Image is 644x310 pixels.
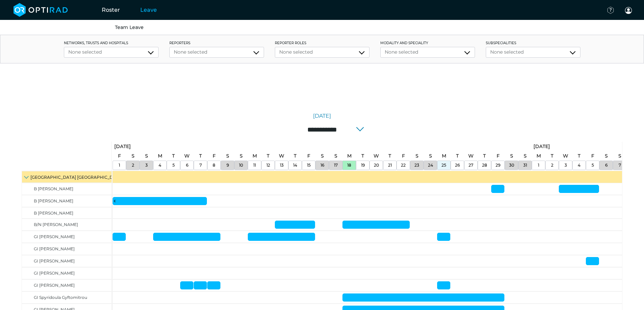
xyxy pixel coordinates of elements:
[387,151,393,161] a: August 21, 2025
[372,161,381,170] a: August 20, 2025
[522,161,529,170] a: August 31, 2025
[130,161,136,170] a: August 2, 2025
[157,161,163,170] a: August 4, 2025
[237,161,245,170] a: August 10, 2025
[576,151,582,161] a: September 4, 2025
[454,151,460,161] a: August 26, 2025
[617,151,623,161] a: September 7, 2025
[426,161,435,170] a: August 24, 2025
[359,161,366,170] a: August 19, 2025
[34,198,73,203] span: B [PERSON_NAME]
[198,161,204,170] a: August 7, 2025
[333,151,339,161] a: August 17, 2025
[549,151,555,161] a: September 2, 2025
[197,151,204,161] a: August 7, 2025
[319,151,326,161] a: August 16, 2025
[603,151,610,161] a: September 6, 2025
[507,161,516,170] a: August 30, 2025
[68,49,154,56] div: None selected
[30,175,123,180] span: [GEOGRAPHIC_DATA] [GEOGRAPHIC_DATA]
[225,161,231,170] a: August 9, 2025
[576,161,582,170] a: September 4, 2025
[211,161,217,170] a: August 8, 2025
[277,151,286,161] a: August 13, 2025
[275,40,369,46] label: Reporter roles
[34,271,75,276] span: GI [PERSON_NAME]
[34,222,78,227] span: B/N [PERSON_NAME]
[535,151,543,161] a: September 1, 2025
[486,40,580,46] label: Subspecialities
[184,161,190,170] a: August 6, 2025
[313,112,331,120] a: [DATE]
[440,161,448,170] a: August 25, 2025
[495,151,501,161] a: August 29, 2025
[34,295,87,300] span: GI Spyridoula Gyftomitrou
[14,3,68,17] img: brand-opti-rad-logos-blue-and-white-d2f68631ba2948856bd03f2d395fb146ddc8fb01b4b6e9315ea85fa773367...
[174,49,260,56] div: None selected
[380,40,475,46] label: Modality and Speciality
[116,151,123,161] a: August 1, 2025
[170,151,176,161] a: August 5, 2025
[532,142,552,151] a: September 1, 2025
[117,161,122,170] a: August 1, 2025
[252,161,258,170] a: August 11, 2025
[400,151,407,161] a: August 22, 2025
[34,258,75,263] span: GI [PERSON_NAME]
[603,161,609,170] a: September 6, 2025
[442,163,446,168] span: 25
[490,49,576,56] div: None selected
[115,24,144,30] a: Team Leave
[372,151,381,161] a: August 20, 2025
[522,151,528,161] a: August 31, 2025
[34,283,75,288] span: GI [PERSON_NAME]
[427,151,434,161] a: August 24, 2025
[399,161,407,170] a: August 22, 2025
[144,161,149,170] a: August 3, 2025
[590,161,596,170] a: September 5, 2025
[143,151,150,161] a: August 3, 2025
[224,151,231,161] a: August 9, 2025
[169,40,264,46] label: Reporters
[494,161,502,170] a: August 29, 2025
[467,161,475,170] a: August 27, 2025
[467,151,475,161] a: August 27, 2025
[480,161,489,170] a: August 28, 2025
[64,40,159,46] label: networks, trusts and hospitals
[440,151,448,161] a: August 25, 2025
[385,49,471,56] div: None selected
[130,151,136,161] a: August 2, 2025
[34,246,75,251] span: GI [PERSON_NAME]
[183,151,191,161] a: August 6, 2025
[345,161,353,170] a: August 18, 2025
[617,161,623,170] a: September 7, 2025
[278,161,285,170] a: August 13, 2025
[265,151,271,161] a: August 12, 2025
[453,161,461,170] a: August 26, 2025
[413,161,421,170] a: August 23, 2025
[386,161,393,170] a: August 21, 2025
[306,151,312,161] a: August 15, 2025
[332,161,339,170] a: August 17, 2025
[292,151,298,161] a: August 14, 2025
[113,142,133,151] a: August 1, 2025
[34,186,73,191] span: B [PERSON_NAME]
[563,161,569,170] a: September 3, 2025
[171,161,176,170] a: August 5, 2025
[211,151,217,161] a: August 8, 2025
[508,151,515,161] a: August 30, 2025
[360,151,366,161] a: August 19, 2025
[481,151,487,161] a: August 28, 2025
[319,161,326,170] a: August 16, 2025
[34,234,75,239] span: GI [PERSON_NAME]
[34,210,73,216] span: B [PERSON_NAME]
[536,161,541,170] a: September 1, 2025
[279,49,365,56] div: None selected
[291,161,299,170] a: August 14, 2025
[251,151,259,161] a: August 11, 2025
[345,151,353,161] a: August 18, 2025
[590,151,596,161] a: September 5, 2025
[265,161,272,170] a: August 12, 2025
[305,161,312,170] a: August 15, 2025
[156,151,164,161] a: August 4, 2025
[549,161,555,170] a: September 2, 2025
